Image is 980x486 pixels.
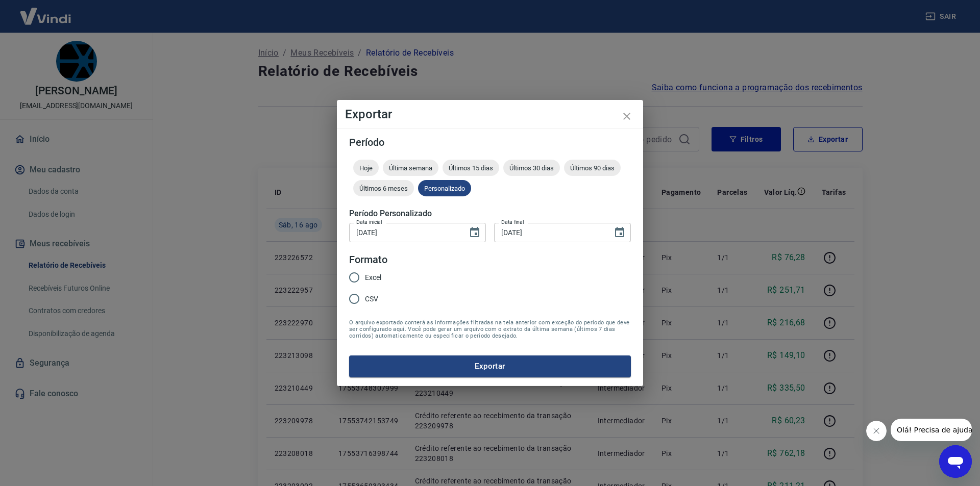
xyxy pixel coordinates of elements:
[353,185,414,192] span: Últimos 6 meses
[443,160,499,176] div: Últimos 15 dias
[349,355,631,377] button: Exportar
[564,160,621,176] div: Últimos 90 dias
[609,222,630,243] button: Choose date, selected date is 16 de ago de 2025
[891,419,972,441] iframe: Mensagem da empresa
[383,160,438,176] div: Última semana
[353,164,379,172] span: Hoje
[503,160,560,176] div: Últimos 30 dias
[615,104,639,129] button: close
[494,223,605,242] input: DD/MM/YYYY
[564,164,621,172] span: Últimos 90 dias
[349,209,631,219] h5: Período Personalizado
[365,272,381,283] span: Excel
[418,180,471,196] div: Personalizado
[349,319,631,339] span: O arquivo exportado conterá as informações filtradas na tela anterior com exceção do período que ...
[365,294,378,304] span: CSV
[418,185,471,192] span: Personalizado
[501,218,524,226] label: Data final
[349,252,387,267] legend: Formato
[464,222,485,243] button: Choose date, selected date is 13 de ago de 2025
[6,7,86,15] span: Olá! Precisa de ajuda?
[383,164,438,172] span: Última semana
[503,164,560,172] span: Últimos 30 dias
[345,108,635,120] h4: Exportar
[353,160,379,176] div: Hoje
[349,137,631,147] h5: Período
[356,218,382,226] label: Data inicial
[866,421,887,441] iframe: Fechar mensagem
[443,164,499,172] span: Últimos 15 dias
[349,223,460,242] input: DD/MM/YYYY
[353,180,414,196] div: Últimos 6 meses
[939,445,972,478] iframe: Botão para abrir a janela de mensagens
